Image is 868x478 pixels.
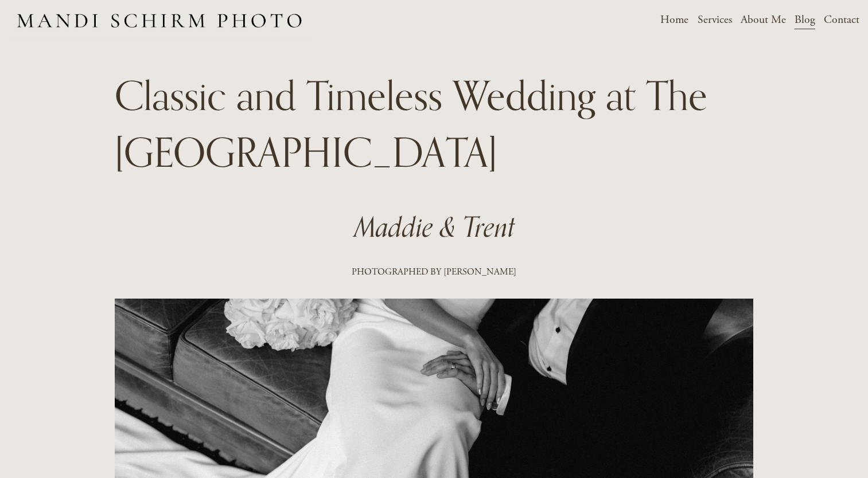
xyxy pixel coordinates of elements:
[741,10,786,30] a: About Me
[698,10,732,30] a: folder dropdown
[9,1,310,40] img: Des Moines Wedding Photographer - Mandi Schirm Photo
[824,10,859,30] a: Contact
[660,10,688,30] a: Home
[115,265,753,280] p: PHOTOGRAPHED BY [PERSON_NAME]
[698,11,732,29] span: Services
[795,10,815,30] a: Blog
[354,205,515,250] em: Maddie & Trent
[115,67,753,180] h1: Classic and Timeless Wedding at The [GEOGRAPHIC_DATA]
